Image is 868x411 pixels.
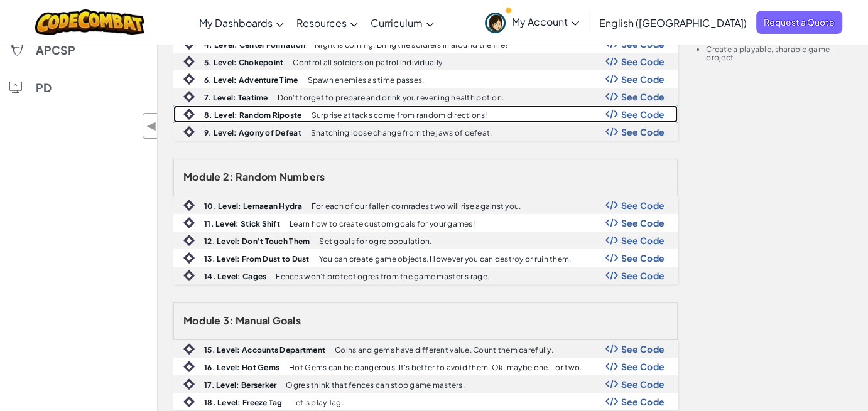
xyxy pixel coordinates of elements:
img: Show Code Logo [605,344,618,353]
b: 10. Level: Lernaean Hydra [204,201,302,211]
a: My Account [479,3,585,42]
img: IconIntro.svg [183,126,195,137]
span: Resources [296,16,347,29]
span: See Code [621,361,665,371]
a: 15. Level: Accounts Department Coins and gems have different value. Count them carefully. Show Co... [173,340,678,358]
img: CodeCombat logo [35,9,145,35]
span: Module [183,314,221,327]
p: Learn how to create custom goals for your games! [290,220,475,228]
img: Show Code Logo [605,380,618,388]
a: 8. Level: Random Riposte Surprise attacks come from random directions! Show Code Logo See Code [173,105,678,123]
b: 9. Level: Agony of Defeat [204,128,301,137]
b: 14. Level: Cages [204,272,266,281]
a: 6. Level: Adventure Time Spawn enemies as time passes. Show Code Logo See Code [173,70,678,88]
p: Surprise attacks come from random directions! [311,111,487,119]
b: 11. Level: Stick Shift [204,219,280,228]
img: IconIntro.svg [183,91,195,102]
span: See Code [621,39,665,49]
b: 12. Level: Don't Touch Them [204,237,310,246]
span: Random Numbers [236,170,325,183]
p: Control all soldiers on patrol individually. [293,58,444,67]
img: Show Code Logo [605,236,618,245]
img: Show Code Logo [605,362,618,371]
img: IconIntro.svg [183,270,195,281]
a: 13. Level: From Dust to Dust You can create game objects. However you can destroy or ruin them. S... [173,249,678,267]
span: See Code [621,270,665,280]
b: 17. Level: Berserker [204,380,276,390]
a: Resources [290,6,364,40]
img: Show Code Logo [605,127,618,136]
a: My Dashboards [193,6,290,40]
img: IconIntro.svg [183,73,195,85]
li: Create a playable, sharable game project [706,45,852,61]
span: My Account [512,15,579,28]
b: 8. Level: Random Riposte [204,110,301,120]
a: 17. Level: Berserker Ogres think that fences can stop game masters. Show Code Logo See Code [173,375,678,393]
a: 7. Level: Teatime Don't forget to prepare and drink your evening health potion. Show Code Logo Se... [173,88,678,105]
p: Coins and gems have different value. Count them carefully. [335,346,553,354]
span: See Code [621,74,665,84]
a: 10. Level: Lernaean Hydra For each of our fallen comrades two will rise against you. Show Code Lo... [173,196,678,214]
p: Hot Gems can be dangerous. It's better to avoid them. Ok, maybe one... or two. [289,363,582,371]
p: Fences won't protect ogres from the game master's rage. [276,272,489,280]
span: Curriculum [371,16,423,29]
a: 5. Level: Chokepoint Control all soldiers on patrol individually. Show Code Logo See Code [173,53,678,70]
span: Module [183,170,221,183]
img: Show Code Logo [605,201,618,210]
span: ◀ [146,117,157,135]
img: Show Code Logo [605,75,618,83]
a: 9. Level: Agony of Defeat Snatching loose change from the jaws of defeat. Show Code Logo See Code [173,123,678,141]
span: See Code [621,56,665,67]
span: See Code [621,253,665,263]
a: English ([GEOGRAPHIC_DATA]) [593,6,753,40]
img: IconIntro.svg [183,56,195,67]
img: IconIntro.svg [183,252,195,264]
b: 13. Level: From Dust to Dust [204,254,310,264]
img: Show Code Logo [605,92,618,101]
span: See Code [621,200,665,210]
p: You can create game objects. However you can destroy or ruin them. [319,255,572,263]
span: See Code [621,397,665,407]
p: Don't forget to prepare and drink your evening health potion. [278,93,504,102]
span: Manual Goals [236,314,301,327]
p: Snatching loose change from the jaws of defeat. [311,129,492,137]
a: 14. Level: Cages Fences won't protect ogres from the game master's rage. Show Code Logo See Code [173,267,678,284]
a: 12. Level: Don't Touch Them Set goals for ogre population. Show Code Logo See Code [173,232,678,249]
p: Spawn enemies as time passes. [307,76,424,84]
span: See Code [621,379,665,389]
span: See Code [621,344,665,354]
b: 18. Level: Freeze Tag [204,398,283,407]
span: See Code [621,92,665,102]
a: Request a Quote [756,11,842,34]
a: 18. Level: Freeze Tag Let's play Tag. Show Code Logo See Code [173,393,678,410]
a: Curriculum [364,6,440,40]
a: 16. Level: Hot Gems Hot Gems can be dangerous. It's better to avoid them. Ok, maybe one... or two... [173,358,678,375]
b: 6. Level: Adventure Time [204,75,298,85]
span: 3: [223,314,234,327]
p: Set goals for ogre population. [319,237,431,245]
img: Show Code Logo [605,254,618,262]
b: 16. Level: Hot Gems [204,363,279,372]
span: See Code [621,218,665,228]
p: For each of our fallen comrades two will rise against you. [312,202,521,210]
img: Show Code Logo [605,110,618,119]
a: 11. Level: Stick Shift Learn how to create custom goals for your games! Show Code Logo See Code [173,214,678,232]
img: IconIntro.svg [183,217,195,228]
span: See Code [621,109,665,119]
img: IconIntro.svg [183,200,195,211]
b: 5. Level: Chokepoint [204,58,283,67]
img: Show Code Logo [605,271,618,280]
p: Ogres think that fences can stop game masters. [286,381,464,389]
img: Show Code Logo [605,57,618,66]
img: IconIntro.svg [183,361,195,372]
span: See Code [621,127,665,137]
img: IconIntro.svg [183,378,195,390]
p: Night is coming. Bring the soldiers in around the fire! [315,41,507,49]
b: 15. Level: Accounts Department [204,345,325,355]
img: Show Code Logo [605,218,618,227]
img: IconIntro.svg [183,343,195,355]
span: English ([GEOGRAPHIC_DATA]) [599,16,747,29]
img: avatar [485,13,506,33]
